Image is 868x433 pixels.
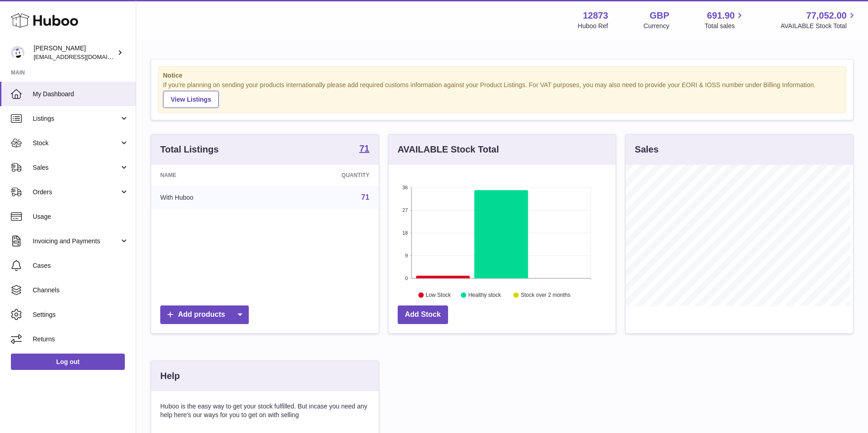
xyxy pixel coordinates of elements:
[361,193,370,201] a: 71
[468,292,501,298] text: Healthy stock
[705,22,745,30] span: Total sales
[151,165,271,186] th: Name
[521,292,570,298] text: Stock over 2 months
[402,207,408,213] text: 27
[163,81,841,108] div: If you're planning on sending your products internationally please add required customs informati...
[34,44,115,61] div: [PERSON_NAME]
[402,185,408,190] text: 36
[33,212,129,221] span: Usage
[160,370,180,382] h3: Help
[33,188,119,197] span: Orders
[635,143,658,156] h3: Sales
[583,10,608,22] strong: 12873
[398,143,499,156] h3: AVAILABLE Stock Total
[780,10,857,30] a: 77,052.00 AVAILABLE Stock Total
[398,305,448,324] a: Add Stock
[33,237,119,246] span: Invoicing and Payments
[160,143,219,156] h3: Total Listings
[707,10,735,22] span: 691.90
[705,10,745,30] a: 691.90 Total sales
[33,261,129,270] span: Cases
[33,335,129,344] span: Returns
[11,46,25,59] img: internalAdmin-12873@internal.huboo.com
[806,10,847,22] span: 77,052.00
[33,286,129,295] span: Channels
[359,144,369,155] a: 71
[780,22,857,30] span: AVAILABLE Stock Total
[33,114,119,123] span: Listings
[151,186,271,209] td: With Huboo
[650,10,669,22] strong: GBP
[11,354,125,370] a: Log out
[163,91,219,108] a: View Listings
[405,276,408,281] text: 0
[160,402,370,419] p: Huboo is the easy way to get your stock fulfilled. But incase you need any help here's our ways f...
[33,90,129,98] span: My Dashboard
[160,305,249,324] a: Add products
[578,22,608,30] div: Huboo Ref
[163,71,841,80] strong: Notice
[359,144,369,153] strong: 71
[426,292,451,298] text: Low Stock
[405,253,408,258] text: 9
[644,22,670,30] div: Currency
[33,163,119,172] span: Sales
[33,139,119,148] span: Stock
[402,230,408,236] text: 18
[271,165,379,186] th: Quantity
[34,53,133,60] span: [EMAIL_ADDRESS][DOMAIN_NAME]
[33,310,129,319] span: Settings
